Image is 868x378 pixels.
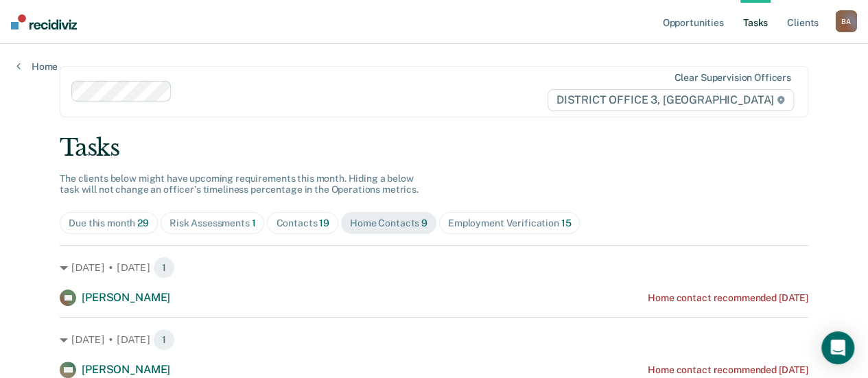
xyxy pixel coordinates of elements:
[169,217,256,229] div: Risk Assessments
[548,89,794,111] span: DISTRICT OFFICE 3, [GEOGRAPHIC_DATA]
[60,257,808,279] div: [DATE] • [DATE] 1
[448,217,571,229] div: Employment Verification
[16,60,58,73] a: Home
[276,217,329,229] div: Contacts
[835,10,857,32] button: BA
[648,292,808,304] div: Home contact recommended [DATE]
[821,331,854,364] div: Open Intercom Messenger
[69,217,149,229] div: Due this month
[137,217,149,228] span: 29
[60,329,808,351] div: [DATE] • [DATE] 1
[648,364,808,376] div: Home contact recommended [DATE]
[153,257,175,279] span: 1
[153,329,175,351] span: 1
[82,291,170,304] span: [PERSON_NAME]
[319,217,329,228] span: 19
[11,14,77,29] img: Recidiviz
[82,363,170,376] span: [PERSON_NAME]
[421,217,427,228] span: 9
[60,134,808,162] div: Tasks
[60,173,419,196] span: The clients below might have upcoming requirements this month. Hiding a below task will not chang...
[835,10,857,32] div: B A
[674,72,790,84] div: Clear supervision officers
[350,217,427,229] div: Home Contacts
[252,217,256,228] span: 1
[561,217,572,228] span: 15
